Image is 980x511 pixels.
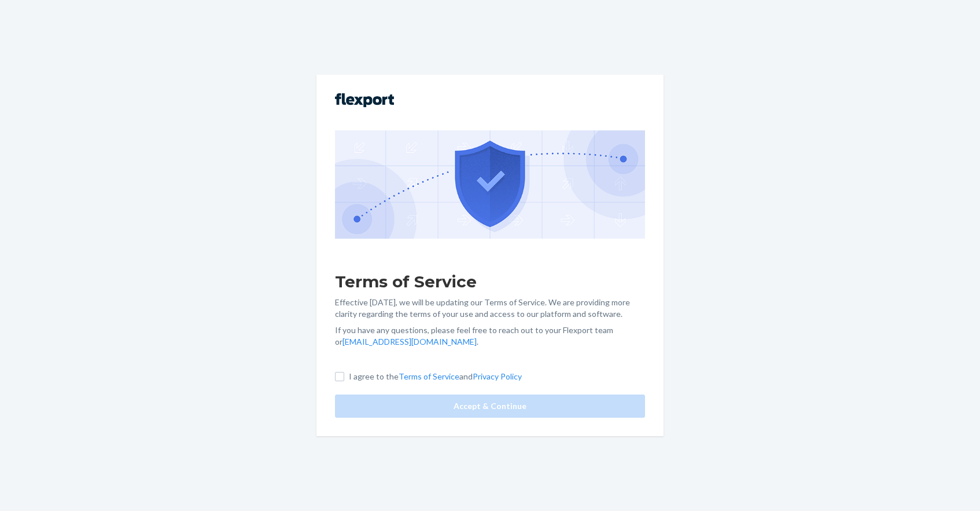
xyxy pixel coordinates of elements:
img: Flexport logo [335,93,394,107]
p: Effective [DATE], we will be updating our Terms of Service. We are providing more clarity regardi... [335,297,645,320]
a: [EMAIL_ADDRESS][DOMAIN_NAME] [342,337,477,346]
a: Privacy Policy [473,371,522,381]
button: Accept & Continue [335,395,645,418]
p: I agree to the and [349,371,522,382]
p: If you have any questions, please feel free to reach out to your Flexport team or . [335,324,645,348]
a: Terms of Service [399,371,459,381]
h1: Terms of Service [335,271,645,292]
img: GDPR Compliance [335,130,645,238]
input: I agree to theTerms of ServiceandPrivacy Policy [335,372,344,381]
